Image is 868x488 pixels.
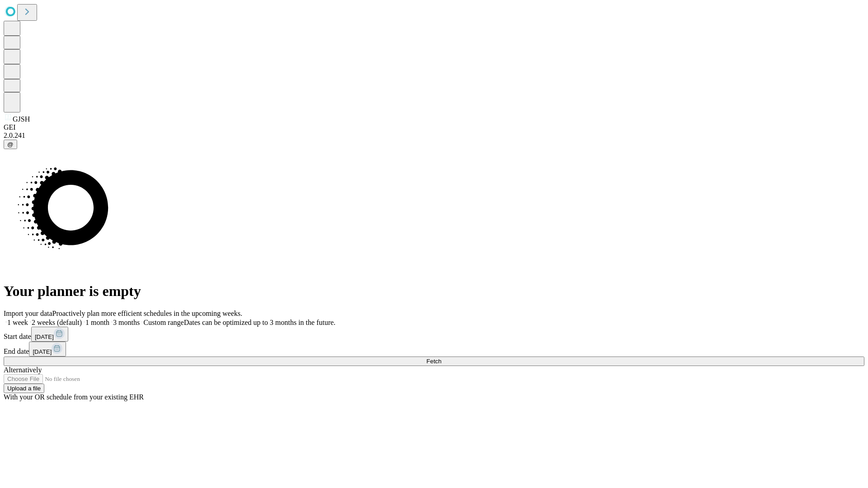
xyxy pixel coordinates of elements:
span: 1 week [7,319,28,326]
span: Alternatively [4,366,42,374]
button: [DATE] [31,327,68,342]
button: @ [4,140,17,149]
div: 2.0.241 [4,131,864,140]
span: With your OR schedule from your existing EHR [4,393,144,401]
button: Fetch [4,357,864,366]
h1: Your planner is empty [4,283,864,300]
span: Dates can be optimized up to 3 months in the future. [184,319,335,326]
div: GEI [4,123,864,131]
span: Custom range [143,319,184,326]
span: [DATE] [35,333,54,340]
span: [DATE] [33,348,52,355]
span: 1 month [85,319,109,326]
span: GJSH [13,115,30,123]
span: Import your data [4,310,52,317]
span: 2 weeks (default) [32,319,82,326]
span: Fetch [426,358,441,365]
div: End date [4,342,864,357]
span: 3 months [113,319,140,326]
button: Upload a file [4,384,44,393]
span: @ [7,141,14,148]
span: Proactively plan more efficient schedules in the upcoming weeks. [52,310,242,317]
div: Start date [4,327,864,342]
button: [DATE] [29,342,66,357]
